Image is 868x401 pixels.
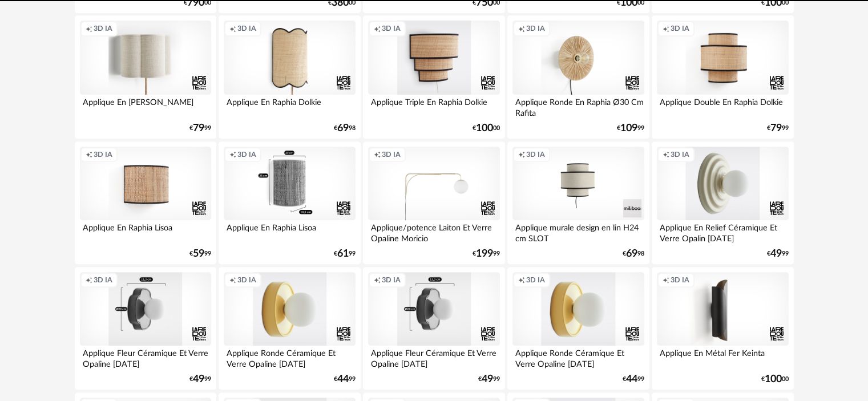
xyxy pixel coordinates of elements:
[368,346,499,368] div: Applique Fleur Céramique Et Verre Opaline [DATE]
[767,124,789,132] div: € 99
[620,124,637,132] span: 109
[767,250,789,258] div: € 99
[671,276,689,285] span: 3D IA
[657,346,788,368] div: Applique En Métal Fer Keinta
[671,150,689,159] span: 3D IA
[189,375,211,383] div: € 99
[623,250,644,258] div: € 98
[94,150,112,159] span: 3D IA
[86,150,92,159] span: Creation icon
[770,250,782,258] span: 49
[382,150,401,159] span: 3D IA
[224,346,355,368] div: Applique Ronde Céramique Et Verre Opaline [DATE]
[334,250,356,258] div: € 99
[189,124,211,132] div: € 99
[657,95,788,118] div: Applique Double En Raphia Dolkie
[75,267,216,390] a: Creation icon 3D IA Applique Fleur Céramique Et Verre Opaline [DATE] €4999
[80,220,211,243] div: Applique En Raphia Lisoa
[512,220,644,243] div: Applique murale design en lin H24 cm SLOT
[363,15,504,139] a: Creation icon 3D IA Applique Triple En Raphia Dolkie €10000
[617,124,644,132] div: € 99
[229,276,236,285] span: Creation icon
[663,150,669,159] span: Creation icon
[224,220,355,243] div: Applique En Raphia Lisoa
[518,24,525,33] span: Creation icon
[229,24,236,33] span: Creation icon
[526,150,545,159] span: 3D IA
[663,24,669,33] span: Creation icon
[193,124,204,132] span: 79
[476,124,493,132] span: 100
[224,95,355,118] div: Applique En Raphia Dolkie
[94,24,112,33] span: 3D IA
[382,24,401,33] span: 3D IA
[623,375,644,383] div: € 99
[476,250,493,258] span: 199
[652,141,793,265] a: Creation icon 3D IA Applique En Relief Céramique Et Verre Opalin [DATE] €4999
[526,276,545,285] span: 3D IA
[193,250,204,258] span: 59
[657,220,788,243] div: Applique En Relief Céramique Et Verre Opalin [DATE]
[337,250,349,258] span: 61
[363,141,504,265] a: Creation icon 3D IA Applique/potence Laiton Et Verre Opaline Moricio €19999
[518,150,525,159] span: Creation icon
[374,276,381,285] span: Creation icon
[473,250,500,258] div: € 99
[518,276,525,285] span: Creation icon
[219,141,360,265] a: Creation icon 3D IA Applique En Raphia Lisoa €6199
[671,24,689,33] span: 3D IA
[75,141,216,265] a: Creation icon 3D IA Applique En Raphia Lisoa €5999
[478,375,500,383] div: € 99
[652,267,793,390] a: Creation icon 3D IA Applique En Métal Fer Keinta €10000
[337,375,349,383] span: 44
[374,24,381,33] span: Creation icon
[512,346,644,368] div: Applique Ronde Céramique Et Verre Opaline [DATE]
[507,141,649,265] a: Creation icon 3D IA Applique murale design en lin H24 cm SLOT €6998
[770,124,782,132] span: 79
[482,375,493,383] span: 49
[237,150,256,159] span: 3D IA
[75,15,216,139] a: Creation icon 3D IA Applique En [PERSON_NAME] €7999
[80,95,211,118] div: Applique En [PERSON_NAME]
[626,250,637,258] span: 69
[219,267,360,390] a: Creation icon 3D IA Applique Ronde Céramique Et Verre Opaline [DATE] €4499
[507,267,649,390] a: Creation icon 3D IA Applique Ronde Céramique Et Verre Opaline [DATE] €4499
[374,150,381,159] span: Creation icon
[526,24,545,33] span: 3D IA
[80,346,211,368] div: Applique Fleur Céramique Et Verre Opaline [DATE]
[189,250,211,258] div: € 99
[86,24,92,33] span: Creation icon
[334,124,356,132] div: € 98
[382,276,401,285] span: 3D IA
[507,15,649,139] a: Creation icon 3D IA Applique Ronde En Raphia Ø30 Cm Rafita €10999
[652,15,793,139] a: Creation icon 3D IA Applique Double En Raphia Dolkie €7999
[94,276,112,285] span: 3D IA
[334,375,356,383] div: € 99
[663,276,669,285] span: Creation icon
[368,95,499,118] div: Applique Triple En Raphia Dolkie
[219,15,360,139] a: Creation icon 3D IA Applique En Raphia Dolkie €6998
[237,276,256,285] span: 3D IA
[193,375,204,383] span: 49
[337,124,349,132] span: 69
[229,150,236,159] span: Creation icon
[512,95,644,118] div: Applique Ronde En Raphia Ø30 Cm Rafita
[765,375,782,383] span: 100
[473,124,500,132] div: € 00
[761,375,789,383] div: € 00
[626,375,637,383] span: 44
[368,220,499,243] div: Applique/potence Laiton Et Verre Opaline Moricio
[86,276,92,285] span: Creation icon
[363,267,504,390] a: Creation icon 3D IA Applique Fleur Céramique Et Verre Opaline [DATE] €4999
[237,24,256,33] span: 3D IA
